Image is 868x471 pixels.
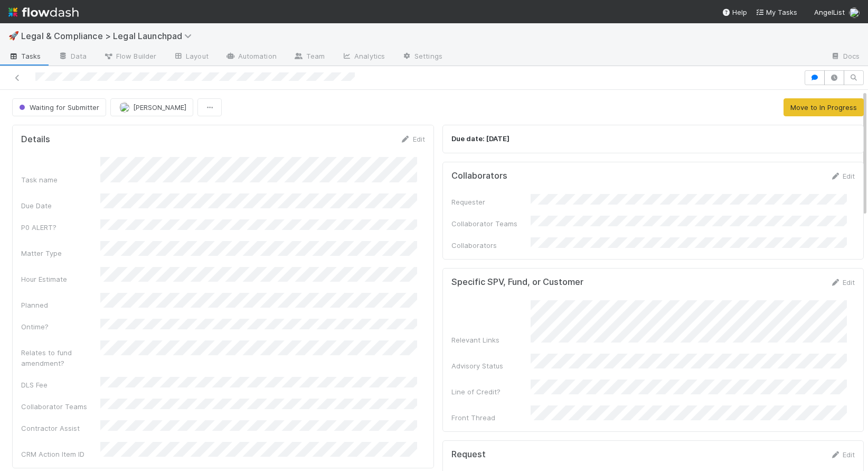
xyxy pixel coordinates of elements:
div: Help [722,7,747,17]
div: Contractor Assist [21,423,100,433]
a: Edit [830,278,855,287]
a: Analytics [333,49,393,66]
div: Line of Credit? [451,386,531,397]
span: [PERSON_NAME] [133,103,186,112]
button: Waiting for Submitter [12,98,106,116]
a: Edit [830,172,855,180]
h5: Specific SPV, Fund, or Customer [451,277,583,288]
div: Collaborator Teams [21,401,100,412]
a: Settings [393,49,451,66]
span: AngelList [814,8,845,16]
h5: Details [21,134,50,145]
span: 🚀 [8,31,19,40]
img: avatar_b5be9b1b-4537-4870-b8e7-50cc2287641b.png [119,102,130,113]
button: [PERSON_NAME] [110,98,193,116]
span: Legal & Compliance > Legal Launchpad [21,31,197,41]
div: Requester [451,197,531,207]
img: logo-inverted-e16ddd16eac7371096b0.svg [8,3,79,21]
div: Hour Estimate [21,274,100,284]
div: Ontime? [21,321,100,332]
div: P0 ALERT? [21,222,100,233]
div: Task name [21,174,100,185]
div: Planned [21,300,100,310]
div: Matter Type [21,248,100,258]
div: Advisory Status [451,361,531,371]
h5: Request [451,449,486,460]
div: Relevant Links [451,335,531,345]
a: Automation [217,49,285,66]
div: Front Thread [451,412,531,423]
div: DLS Fee [21,380,100,390]
a: Docs [822,49,868,66]
strong: Due date: [DATE] [451,134,510,143]
span: Tasks [8,51,41,61]
div: Due Date [21,200,100,211]
a: Flow Builder [95,49,165,66]
div: Collaborator Teams [451,218,531,229]
div: Relates to fund amendment? [21,347,100,368]
a: Layout [165,49,217,66]
a: Data [50,49,95,66]
div: CRM Action Item ID [21,449,100,459]
a: My Tasks [756,7,797,17]
img: avatar_6811aa62-070e-4b0a-ab85-15874fb457a1.png [849,7,860,18]
a: Edit [830,450,855,459]
div: Collaborators [451,240,531,251]
span: My Tasks [756,8,797,16]
h5: Collaborators [451,171,507,181]
button: Move to In Progress [784,98,864,116]
span: Waiting for Submitter [17,103,99,112]
a: Edit [400,135,425,143]
a: Team [285,49,333,66]
span: Flow Builder [103,51,156,61]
